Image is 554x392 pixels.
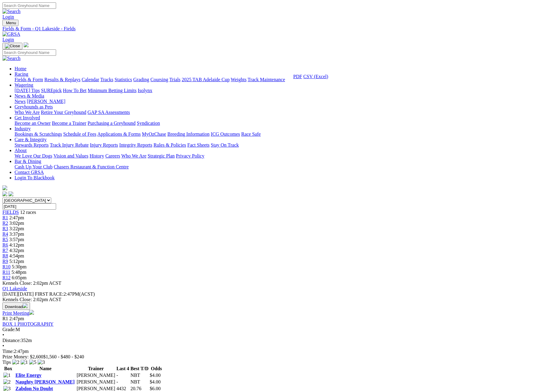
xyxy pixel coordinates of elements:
[182,77,230,82] a: 2025 TAB Adelaide Cup
[2,281,61,286] span: Kennels Close: 2:02pm ACST
[15,386,53,391] a: Zabdon No Doubt
[130,372,149,378] td: NBT
[43,354,84,359] span: $1,560 - $480 - $240
[116,386,129,392] td: 4432
[241,131,260,137] a: Race Safe
[2,291,34,297] span: [DATE]
[27,99,65,104] a: [PERSON_NAME]
[15,379,75,384] a: Naughty [PERSON_NAME]
[12,360,19,365] img: 2
[76,386,116,392] td: [PERSON_NAME]
[20,210,36,215] span: 12 races
[15,82,33,88] a: Wagering
[9,316,24,321] span: 2:47pm
[2,297,552,302] div: Kennels Close: 2:02pm ACST
[29,310,34,315] img: printer.svg
[2,26,552,32] a: Fields & Form - Q1 Lakeside - Fields
[176,153,204,158] a: Privacy Policy
[9,226,24,231] span: 3:22pm
[9,259,24,264] span: 5:12pm
[2,354,552,360] div: Prize Money: $2,600
[82,77,99,82] a: Calendar
[2,248,8,253] span: R7
[2,49,56,56] input: Search
[2,226,8,231] a: R3
[35,291,95,297] span: 2:47PM(ACST)
[2,349,552,354] div: 2:47pm
[15,110,552,115] div: Greyhounds as Pets
[12,270,26,275] span: 5:48pm
[231,77,247,82] a: Weights
[2,37,14,42] a: Login
[2,56,21,61] img: Search
[2,20,18,26] button: Toggle navigation
[142,131,166,137] a: MyOzChase
[2,203,56,210] input: Select date
[3,386,11,391] img: 3
[150,77,168,82] a: Coursing
[2,210,19,215] a: FIELDS
[2,14,14,19] a: Login
[15,99,25,104] a: News
[2,242,8,247] a: R6
[2,332,4,337] span: •
[2,321,54,327] a: BOX 1 PHOTOGRAPHY
[15,137,47,142] a: Care & Integrity
[2,221,8,226] a: R2
[52,121,86,126] a: Become a Trainer
[21,360,28,365] img: 1
[2,270,10,275] a: R11
[88,88,136,93] a: Minimum Betting Limits
[88,110,130,115] a: GAP SA Assessments
[2,327,16,332] span: Grade:
[116,372,129,378] td: -
[105,153,120,158] a: Careers
[2,2,56,9] input: Search
[130,379,149,385] td: NBT
[76,372,116,378] td: [PERSON_NAME]
[9,231,24,237] span: 3:37pm
[3,373,11,378] img: 1
[2,291,18,297] span: [DATE]
[9,242,24,247] span: 4:12pm
[41,88,62,93] a: SUREpick
[2,215,8,220] a: R1
[2,9,21,14] img: Search
[41,110,86,115] a: Retire Your Greyhound
[15,77,43,82] a: Fields & Form
[133,77,149,82] a: Grading
[9,253,24,258] span: 4:54pm
[15,131,62,137] a: Bookings & Scratchings
[35,291,63,297] span: FIRST RACE:
[303,74,328,79] a: CSV (Excel)
[100,77,113,82] a: Tracks
[53,153,88,158] a: Vision and Values
[15,93,44,98] a: News & Media
[63,131,96,137] a: Schedule of Fees
[15,373,42,378] a: Elite Energy
[2,360,11,365] span: Tips
[2,349,14,354] span: Time:
[2,253,8,258] a: R8
[2,275,11,280] a: R12
[187,142,210,148] a: Fact Sheets
[5,44,20,48] img: Close
[44,77,80,82] a: Results & Replays
[15,110,40,115] a: Who We Are
[15,77,552,82] div: Racing
[2,43,22,49] button: Toggle navigation
[2,231,8,237] a: R4
[116,379,129,385] td: -
[153,142,186,148] a: Rules & Policies
[63,88,87,93] a: How To Bet
[54,164,129,169] a: Chasers Restaurant & Function Centre
[2,264,11,269] span: R10
[9,237,24,242] span: 3:57pm
[15,148,27,153] a: About
[2,237,8,242] span: R5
